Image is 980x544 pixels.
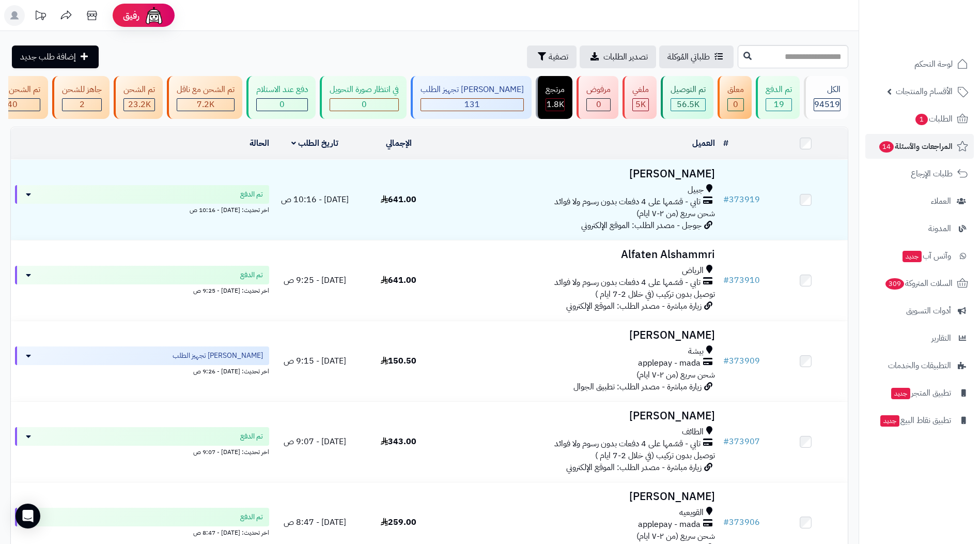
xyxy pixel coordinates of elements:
[534,76,574,119] a: مرتجع 1.8K
[880,415,899,427] span: جديد
[688,345,704,357] span: بيشة
[554,196,701,208] span: تابي - قسّمها على 4 دفعات بدون رسوم ولا فوائد
[80,98,85,111] span: 2
[667,51,710,63] span: طلباتي المُوكلة
[381,193,416,206] span: 641.00
[879,413,951,428] span: تطبيق نقاط البيع
[20,51,76,63] span: إضافة طلب جديد
[865,189,974,214] a: العملاء
[865,107,974,131] a: الطلبات1
[635,98,646,111] span: 5K
[554,438,701,450] span: تابي - قسّمها على 4 دفعات بدون رسوم ولا فوائد
[63,99,101,111] div: 2
[291,137,338,149] a: تاريخ الطلب
[620,76,659,119] a: ملغي 5K
[362,98,367,111] span: 0
[914,57,953,71] span: لوحة التحكم
[766,84,792,96] div: تم الدفع
[445,249,715,261] h3: Alfaten Alshammri
[766,99,791,111] div: 19
[573,381,702,393] span: زيارة مباشرة - مصدر الطلب: تطبيق الجوال
[27,5,53,28] a: تحديثات المنصة
[409,76,534,119] a: [PERSON_NAME] تجهيز الطلب 131
[240,431,263,442] span: تم الدفع
[445,410,715,422] h3: [PERSON_NAME]
[723,355,760,367] a: #373909
[865,216,974,241] a: المدونة
[580,46,656,68] a: تصدير الطلبات
[381,355,416,367] span: 150.50
[931,331,951,345] span: التقارير
[911,167,953,181] span: طلبات الإرجاع
[671,99,705,111] div: 56515
[891,388,910,399] span: جديد
[723,193,760,206] a: #373919
[865,381,974,405] a: تطبيق المتجرجديد
[723,274,729,286] span: #
[284,355,346,367] span: [DATE] - 9:15 ص
[386,137,412,149] a: الإجمالي
[445,168,715,180] h3: [PERSON_NAME]
[595,288,715,300] span: توصيل بدون تركيب (في خلال 2-7 ايام )
[879,141,894,153] span: 14
[723,193,729,206] span: #
[723,137,728,149] a: #
[931,194,951,208] span: العملاء
[15,504,40,528] div: Open Intercom Messenger
[728,99,743,111] div: 0
[549,51,568,63] span: تصفية
[144,5,164,26] img: ai-face.png
[890,386,951,400] span: تطبيق المتجر
[915,114,928,125] span: 1
[928,221,951,236] span: المدونة
[123,9,139,22] span: رفيق
[250,137,269,149] a: الحالة
[330,99,398,111] div: 0
[679,507,704,519] span: القويعيه
[546,99,564,111] div: 1807
[257,99,307,111] div: 0
[284,435,346,448] span: [DATE] - 9:07 ص
[723,516,729,528] span: #
[256,84,308,96] div: دفع عند الاستلام
[421,84,524,96] div: [PERSON_NAME] تجهيز الطلب
[165,76,244,119] a: تم الشحن مع ناقل 7.2K
[636,369,715,381] span: شحن سريع (من ٢-٧ ايام)
[566,300,702,312] span: زيارة مباشرة - مصدر الطلب: الموقع الإلكتروني
[865,298,974,323] a: أدوات التسويق
[910,29,970,51] img: logo-2.png
[15,365,269,376] div: اخر تحديث: [DATE] - 9:26 ص
[587,99,610,111] div: 0
[197,98,214,111] span: 7.2K
[15,526,269,537] div: اخر تحديث: [DATE] - 8:47 ص
[381,516,416,528] span: 259.00
[421,99,523,111] div: 131
[240,189,263,200] span: تم الدفع
[723,274,760,286] a: #373910
[727,84,744,96] div: معلق
[723,435,729,448] span: #
[381,435,416,448] span: 343.00
[688,184,704,196] span: جبيل
[177,84,235,96] div: تم الشحن مع ناقل
[279,98,285,111] span: 0
[2,98,18,111] span: 340
[595,449,715,462] span: توصيل بدون تركيب (في خلال 2-7 ايام )
[596,98,601,111] span: 0
[636,207,715,220] span: شحن سريع (من ٢-٧ ايام)
[903,251,922,262] span: جديد
[865,326,974,351] a: التقارير
[723,435,760,448] a: #373907
[659,46,734,68] a: طلباتي المُوكلة
[671,84,706,96] div: تم التوصيل
[896,84,953,99] span: الأقسام والمنتجات
[865,271,974,296] a: السلات المتروكة309
[814,84,841,96] div: الكل
[914,112,953,126] span: الطلبات
[636,530,715,542] span: شحن سريع (من ٢-٧ ايام)
[884,276,953,291] span: السلات المتروكة
[865,244,974,268] a: وآتس آبجديد
[603,51,648,63] span: تصدير الطلبات
[638,357,701,369] span: applepay - mada
[244,76,318,119] a: دفع عند الاستلام 0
